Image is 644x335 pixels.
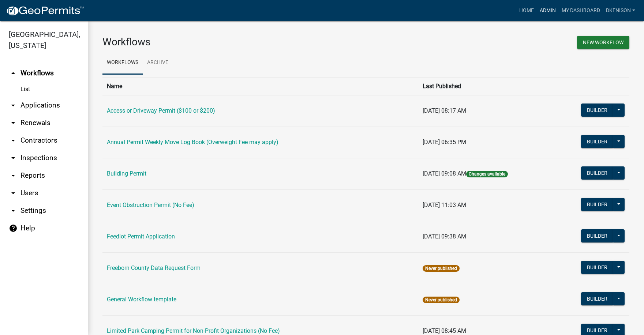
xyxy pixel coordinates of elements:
[581,198,613,211] button: Builder
[423,265,460,272] span: Never published
[466,171,508,177] span: Changes available
[107,202,194,208] a: Event Obstruction Permit (No Fee)
[581,292,613,305] button: Builder
[9,206,18,215] i: arrow_drop_down
[107,233,175,240] a: Feedlot Permit Application
[107,107,215,114] a: Access or Driveway Permit ($100 or $200)
[9,69,18,78] i: arrow_drop_up
[423,170,466,177] span: [DATE] 09:08 AM
[423,233,466,240] span: [DATE] 09:38 AM
[102,51,143,75] a: Workflows
[423,297,460,303] span: Never published
[418,77,553,95] th: Last Published
[423,202,466,208] span: [DATE] 11:03 AM
[423,107,466,114] span: [DATE] 08:17 AM
[9,136,18,145] i: arrow_drop_down
[143,51,173,75] a: Archive
[107,170,146,177] a: Building Permit
[581,135,613,148] button: Builder
[107,327,280,334] a: Limited Park Camping Permit for Non-Profit Organizations (No Fee)
[9,154,18,162] i: arrow_drop_down
[107,139,278,146] a: Annual Permit Weekly Move Log Book (Overweight Fee may apply)
[537,4,559,18] a: Admin
[102,36,360,48] h3: Workflows
[581,166,613,180] button: Builder
[107,264,201,271] a: Freeborn County Data Request Form
[423,327,466,334] span: [DATE] 08:45 AM
[516,4,537,18] a: Home
[9,101,18,110] i: arrow_drop_down
[9,224,18,233] i: help
[9,171,18,180] i: arrow_drop_down
[423,139,466,146] span: [DATE] 06:35 PM
[581,103,613,117] button: Builder
[107,296,176,303] a: General Workflow template
[102,77,418,95] th: Name
[581,229,613,242] button: Builder
[9,118,18,127] i: arrow_drop_down
[603,4,638,18] a: dkenison
[9,189,18,197] i: arrow_drop_down
[577,36,629,49] button: New Workflow
[559,4,603,18] a: My Dashboard
[581,261,613,274] button: Builder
